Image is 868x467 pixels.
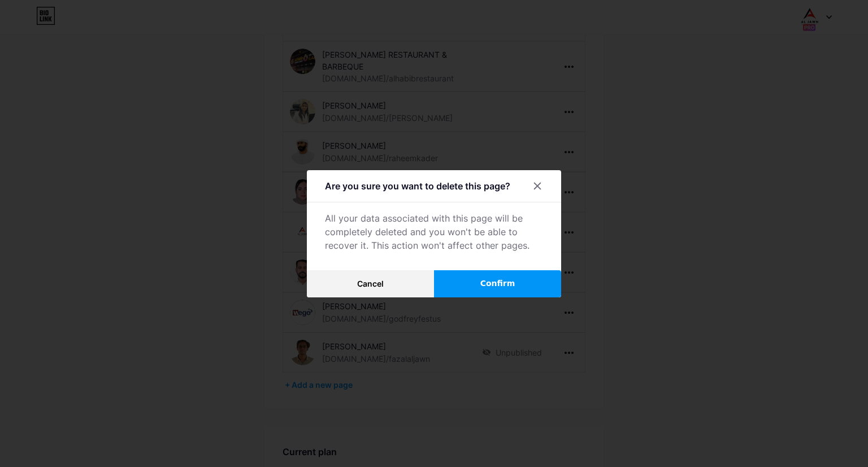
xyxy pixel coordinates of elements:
[325,211,543,252] div: All your data associated with this page will be completely deleted and you won't be able to recov...
[480,278,515,289] span: Confirm
[307,270,434,297] button: Cancel
[357,279,384,288] span: Cancel
[325,179,510,193] div: Are you sure you want to delete this page?
[434,270,561,297] button: Confirm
